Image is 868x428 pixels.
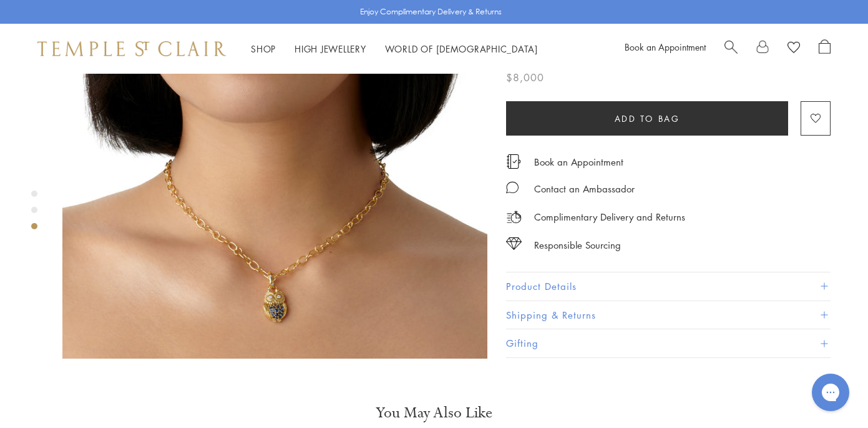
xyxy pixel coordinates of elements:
img: Temple St. Clair [37,41,226,56]
a: Book an Appointment [534,155,623,169]
button: Product Details [506,272,831,301]
h3: You May Also Like [50,403,818,423]
img: MessageIcon-01_2.svg [506,182,519,194]
img: icon_delivery.svg [506,210,522,226]
button: Add to bag [506,102,788,136]
iframe: Gorgias live chat messenger [806,369,856,416]
button: Gifting [506,330,831,358]
a: World of [DEMOGRAPHIC_DATA]World of [DEMOGRAPHIC_DATA] [385,42,538,55]
a: ShopShop [251,42,276,55]
div: Contact an Ambassador [534,182,635,197]
span: Add to bag [615,112,680,126]
span: $8,000 [506,69,544,86]
a: View Wishlist [788,39,800,58]
a: High JewelleryHigh Jewellery [295,42,366,55]
a: Search [724,39,738,58]
img: icon_appointment.svg [506,155,521,169]
div: Responsible Sourcing [534,238,621,254]
a: Book an Appointment [625,41,706,53]
a: Open Shopping Bag [819,39,831,58]
button: Shipping & Returns [506,301,831,329]
nav: Main navigation [251,41,538,57]
div: Product gallery navigation [31,187,37,239]
img: icon_sourcing.svg [506,238,522,251]
p: Enjoy Complimentary Delivery & Returns [360,6,502,18]
p: Complimentary Delivery and Returns [534,210,685,226]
